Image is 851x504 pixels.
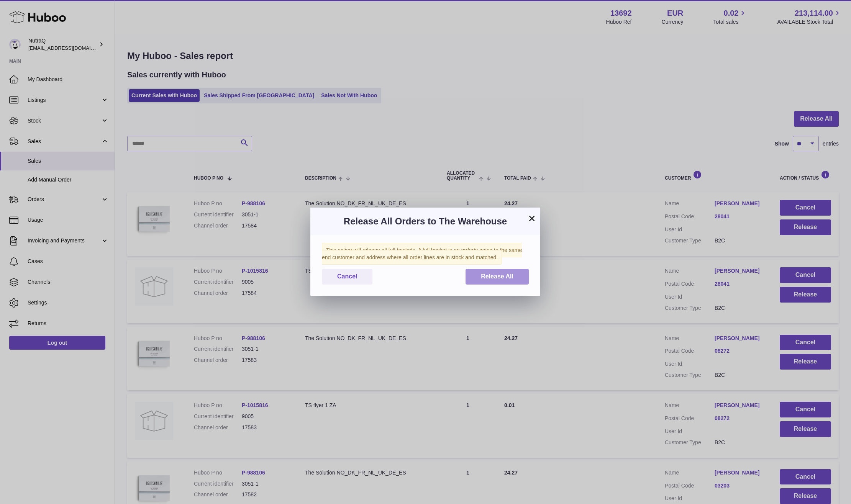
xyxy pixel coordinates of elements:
[466,269,529,285] button: Release All
[527,214,536,223] button: ×
[322,269,372,285] button: Cancel
[322,243,522,265] span: This action will release all full baskets. A full basket is an order/s going to the same end cust...
[322,215,529,227] h3: Release All Orders to The Warehouse
[481,273,513,280] span: Release All
[337,273,357,280] span: Cancel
